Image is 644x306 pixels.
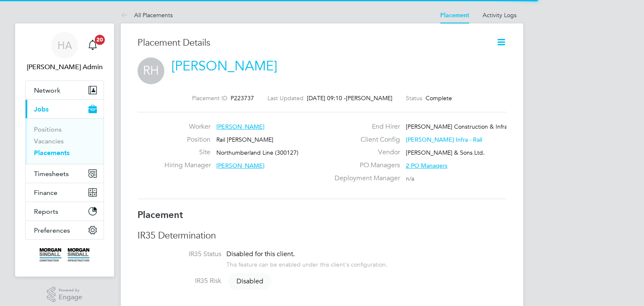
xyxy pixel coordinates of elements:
span: HA [57,40,72,51]
span: Timesheets [34,170,69,178]
label: Placement ID [192,94,227,102]
label: Site [164,148,210,157]
span: [PERSON_NAME] [216,123,265,130]
button: Timesheets [26,164,104,183]
span: Finance [34,189,57,197]
button: Jobs [26,100,104,118]
a: Placement [440,12,469,19]
span: Disabled for this client. [226,250,295,258]
label: Vendor [330,148,400,157]
h3: Placement Details [138,37,483,49]
a: Activity Logs [483,11,517,19]
span: Rail [PERSON_NAME] [216,136,273,143]
h3: IR35 Determination [138,230,506,242]
span: Preferences [34,226,70,234]
span: 2 PO Managers [406,162,447,169]
label: IR35 Status [138,250,221,259]
span: Powered by [59,287,82,294]
a: [PERSON_NAME] [171,58,277,74]
span: Disabled [228,273,272,290]
label: Deployment Manager [330,174,400,183]
label: Position [164,135,210,144]
label: Client Config [330,135,400,144]
button: Preferences [26,221,104,239]
span: n/a [406,175,414,182]
button: Reports [26,202,104,220]
label: Last Updated [267,94,304,102]
span: Network [34,86,60,94]
img: morgansindall-logo-retina.png [39,248,90,262]
label: IR35 Risk [138,277,221,285]
span: Northumberland Line (300127) [216,149,299,156]
a: All Placements [121,11,173,19]
a: Positions [34,125,62,133]
span: [PERSON_NAME] [346,94,392,102]
div: This feature can be enabled under this client's configuration. [226,259,387,268]
span: [DATE] 09:10 - [307,94,346,102]
a: Placements [34,149,70,157]
span: [PERSON_NAME] & Sons Ltd. [406,149,485,156]
span: [PERSON_NAME] Infra - Rail [406,136,482,143]
span: Engage [59,294,82,301]
span: 20 [95,35,105,45]
button: Finance [26,183,104,202]
a: Powered byEngage [47,287,83,303]
b: Placement [138,209,183,220]
span: Reports [34,207,58,215]
a: HA[PERSON_NAME] Admin [25,32,104,72]
nav: Main navigation [15,23,114,277]
label: Worker [164,122,210,131]
label: Hiring Manager [164,161,210,170]
label: Status [406,94,422,102]
span: Jobs [34,105,49,113]
span: Hays Admin [25,62,104,72]
span: Complete [426,94,452,102]
div: Jobs [26,118,104,164]
label: PO Managers [330,161,400,170]
span: RH [138,57,164,84]
button: Network [26,81,104,99]
a: 20 [84,32,101,59]
a: Go to home page [25,248,104,262]
span: [PERSON_NAME] [216,162,265,169]
span: P223737 [231,94,254,102]
label: End Hirer [330,122,400,131]
span: [PERSON_NAME] Construction & Infrast… [406,123,518,130]
a: Vacancies [34,137,64,145]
